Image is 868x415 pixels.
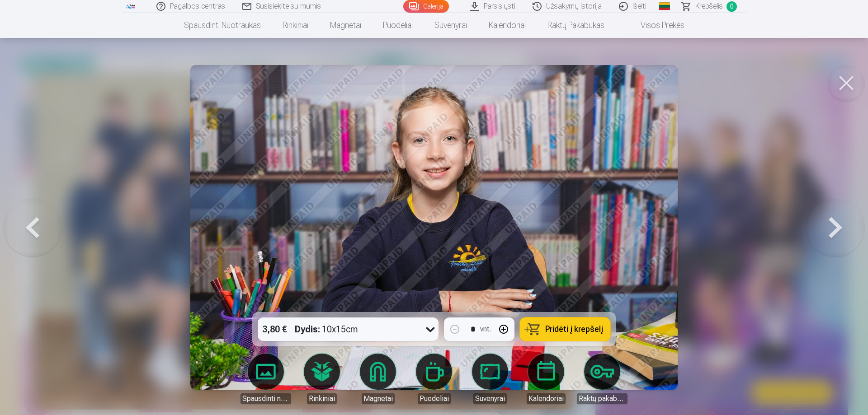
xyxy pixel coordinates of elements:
a: Suvenyrai [465,354,515,404]
button: Pridėti į krepšelį [520,317,610,341]
a: Kalendoriai [521,354,571,404]
a: Puodeliai [372,13,424,38]
div: Magnetai [362,393,395,404]
a: Suvenyrai [424,13,478,38]
a: Magnetai [353,354,403,404]
div: Kalendoriai [527,393,566,404]
div: Rinkiniai [307,393,337,404]
div: Puodeliai [418,393,451,404]
div: 10x15cm [295,317,358,341]
a: Rinkiniai [297,354,347,404]
div: vnt. [480,324,491,335]
a: Raktų pakabukas [537,13,615,38]
a: Kalendoriai [478,13,537,38]
span: Pridėti į krepšelį [545,325,603,333]
a: Raktų pakabukas [577,354,627,404]
a: Magnetai [319,13,372,38]
div: Spausdinti nuotraukas [241,393,291,404]
img: /fa2 [126,4,136,9]
a: Puodeliai [409,354,459,404]
a: Spausdinti nuotraukas [241,354,291,404]
div: 3,80 € [258,317,291,341]
span: Krepšelis [695,1,723,12]
a: Rinkiniai [272,13,319,38]
div: Raktų pakabukas [577,393,627,404]
span: 0 [726,1,737,12]
strong: Dydis : [295,323,320,336]
a: Visos prekės [615,13,695,38]
div: Suvenyrai [473,393,507,404]
a: Spausdinti nuotraukas [173,13,272,38]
